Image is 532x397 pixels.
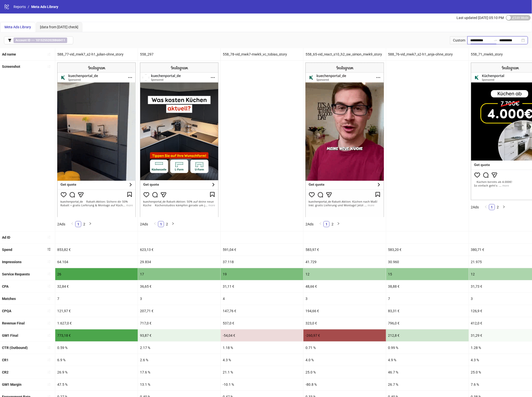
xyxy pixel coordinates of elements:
div: 121,97 € [55,305,138,317]
span: right [89,222,92,225]
button: left [483,204,489,210]
span: 2 Ads [305,222,313,226]
span: 2 Ads [57,222,65,226]
div: 537,0 € [221,317,303,329]
div: 717,0 € [138,317,220,329]
a: 1 [489,204,495,210]
li: / [28,4,29,10]
b: Service Requests [2,272,30,276]
li: 2 [329,221,335,227]
li: 1 [489,204,495,210]
a: 1 [324,221,329,227]
span: sort-ascending [47,235,51,239]
div: 2.17 % [138,342,220,354]
span: left [484,205,487,208]
img: Screenshot 6917987379061 [57,63,136,217]
div: 17 [138,268,220,280]
b: Spend [2,248,12,252]
div: 36,65 € [138,280,220,292]
span: Meta Ads Library [31,5,58,9]
b: CR2 [2,370,8,374]
div: 1.627,0 € [55,317,138,329]
a: 2 [495,204,501,210]
div: -80.8 % [303,378,386,390]
li: Previous Page [152,221,158,227]
div: 64.104 [55,256,138,268]
div: 31,11 € [221,280,303,292]
div: 773,18 € [55,329,138,341]
a: 1 [75,221,81,227]
div: 3 [303,293,386,305]
div: 4.0 % [303,354,386,366]
span: right [171,222,174,225]
li: 2 [495,204,501,210]
div: 47.5 % [55,378,138,390]
div: 588_76-vid_mwk7_s2-h1_anja-ohne_story [386,48,469,60]
span: sort-ascending [47,334,51,337]
li: Previous Page [69,221,75,227]
span: swap-right [493,38,497,42]
div: 21.1 % [221,366,303,378]
b: Impressions [2,260,21,264]
div: 207,71 € [138,305,220,317]
b: 10152552028868411 [35,39,65,42]
div: 7 [55,293,138,305]
div: 323,0 € [303,317,386,329]
span: sort-ascending [47,358,51,362]
div: 4.9 % [386,354,469,366]
div: 558_297 [138,48,220,60]
div: 4.3 % [221,354,303,366]
li: Next Page [501,204,507,210]
div: 6.9 % [55,354,138,366]
span: sort-ascending [47,284,51,288]
b: CR1 [2,358,8,362]
b: Revenue Final [2,321,25,325]
span: filter [8,39,11,42]
button: left [317,221,323,227]
li: 1 [75,221,81,227]
span: sort-ascending [47,370,51,374]
span: left [153,222,156,225]
div: 32,84 € [55,280,138,292]
li: 2 [81,221,87,227]
li: Next Page [335,221,341,227]
div: 583,97 € [303,244,386,256]
button: left [152,221,158,227]
div: 83,31 € [386,305,469,317]
div: 3 [138,293,220,305]
div: 25.0 % [303,366,386,378]
div: 26 [55,268,138,280]
span: right [337,222,340,225]
span: sort-ascending [47,65,51,68]
span: sort-ascending [47,53,51,56]
b: Ad name [2,52,16,56]
span: Meta Ads Library [4,25,31,29]
div: 26.9 % [55,366,138,378]
div: 0.59 % [55,342,138,354]
div: 558_78-vid_mwk7-mwk9_vc_tobias_story [221,48,303,60]
button: right [501,204,507,210]
button: right [170,221,176,227]
b: GM1 Final [2,333,18,337]
span: 2 Ads [140,222,148,226]
div: 13.1 % [138,378,220,390]
div: 853,82 € [55,244,138,256]
span: == [13,38,67,43]
div: 38,88 € [386,280,469,292]
b: GM1 Margin [2,382,21,386]
div: 623,13 € [138,244,220,256]
li: 1 [158,221,164,227]
div: 588_77-vid_mwk7_s2-h1_julian-ohne_story [55,48,138,60]
li: Previous Page [483,204,489,210]
span: right [502,205,505,208]
div: 93,87 € [138,329,220,341]
button: left [69,221,75,227]
span: Last updated [DATE] 05:10 PM [457,16,504,20]
div: Custom [450,36,467,44]
div: -10.1 % [221,378,303,390]
button: Account ID == 10152552028868411 [4,36,73,44]
b: CPQA [2,309,11,313]
div: 19 [221,268,303,280]
div: 0.71 % [303,342,386,354]
li: Next Page [87,221,93,227]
